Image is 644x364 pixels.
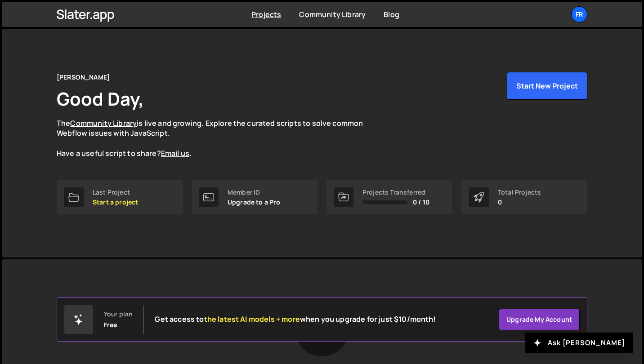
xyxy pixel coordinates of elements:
[413,199,429,206] span: 0 / 10
[498,199,541,206] p: 0
[525,333,633,353] button: Ask [PERSON_NAME]
[155,315,436,324] h2: Get access to when you upgrade for just $10/month!
[498,189,541,196] div: Total Projects
[507,72,587,100] button: Start New Project
[571,6,587,22] a: Fr
[499,309,580,330] a: Upgrade my account
[228,199,281,206] p: Upgrade to a Pro
[161,148,189,158] a: Email us
[384,9,399,19] a: Blog
[204,314,300,324] span: the latest AI models + more
[362,189,429,196] div: Projects Transferred
[57,118,380,159] p: The is live and growing. Explore the curated scripts to solve common Webflow issues with JavaScri...
[57,72,110,83] div: [PERSON_NAME]
[299,9,366,19] a: Community Library
[251,9,281,19] a: Projects
[104,311,133,318] div: Your plan
[228,189,281,196] div: Member ID
[57,86,144,111] h1: Good Day,
[93,199,138,206] p: Start a project
[70,118,137,128] a: Community Library
[104,321,117,328] div: Free
[57,180,183,214] a: Last Project Start a project
[93,189,138,196] div: Last Project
